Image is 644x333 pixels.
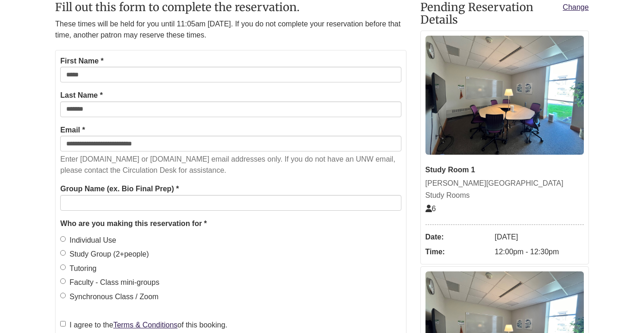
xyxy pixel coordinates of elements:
p: Enter [DOMAIN_NAME] or [DOMAIN_NAME] email addresses only. If you do not have an UNW email, pleas... [60,154,401,176]
span: The capacity of this space [425,205,436,213]
h2: Fill out this form to complete the reservation. [55,1,406,13]
label: Last Name * [60,89,103,101]
input: Study Group (2+people) [60,250,66,256]
div: [PERSON_NAME][GEOGRAPHIC_DATA] Study Rooms [425,177,584,201]
input: I agree to theTerms & Conditionsof this booking. [60,321,66,327]
h2: Pending Reservation Details [420,1,589,26]
dt: Time: [425,245,490,259]
img: Study Room 1 [425,36,584,155]
label: I agree to the of this booking. [60,319,227,331]
a: Terms & Conditions [113,321,178,329]
label: Email * [60,124,85,136]
legend: Who are you making this reservation for * [60,218,401,230]
label: Study Group (2+people) [60,248,149,260]
a: Change [563,1,589,13]
label: Group Name (ex. Bio Final Prep) * [60,183,179,195]
label: Synchronous Class / Zoom [60,291,158,303]
input: Faculty - Class mini-groups [60,278,66,284]
label: Faculty - Class mini-groups [60,276,159,289]
dd: 12:00pm - 12:30pm [495,245,584,259]
dd: [DATE] [495,230,584,245]
dt: Date: [425,230,490,245]
label: Individual Use [60,234,116,246]
p: These times will be held for you until 11:05am [DATE]. If you do not complete your reservation be... [55,19,406,41]
input: Synchronous Class / Zoom [60,293,66,298]
input: Individual Use [60,236,66,242]
label: First Name * [60,55,103,67]
input: Tutoring [60,264,66,270]
div: Study Room 1 [425,164,584,176]
label: Tutoring [60,263,96,275]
